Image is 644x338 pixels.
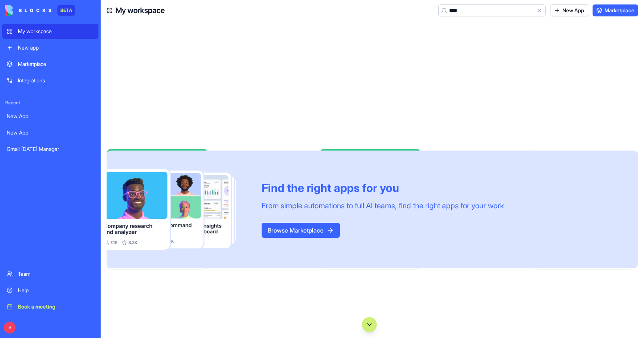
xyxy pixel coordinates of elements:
div: Marketplace [18,60,94,68]
a: Account Magic LinkDOby[PERSON_NAME] [321,24,423,145]
a: Integrations [2,73,98,88]
a: BETA [5,5,75,16]
a: New App [2,109,98,124]
div: New app [18,44,94,51]
div: New App [7,129,94,136]
a: Browse Marketplace [262,227,340,234]
a: Marketplace [2,57,98,72]
div: From simple automations to full AI teams, find the right apps for your work [262,200,504,211]
span: Recent [2,100,98,106]
div: BETA [57,5,75,16]
div: Help [18,287,94,294]
div: Gmail [DATE] Manager [7,145,94,153]
div: New App [7,113,94,120]
a: New App [550,4,588,16]
a: Marketplace [593,4,638,16]
a: Team [2,266,98,281]
a: Gmail [DATE] Manager [2,142,98,157]
div: Integrations [18,77,94,84]
a: Book a meeting [2,299,98,314]
img: logo [5,5,51,16]
h4: My workspace [116,5,165,16]
a: My workspace [2,24,98,39]
a: ImagineAvatarbyBlocks [107,24,208,145]
button: Browse Marketplace [262,223,340,238]
a: ImagineMLby[PERSON_NAME] [214,24,315,145]
div: Find the right apps for you [262,181,504,195]
a: New App [2,125,98,140]
div: Team [18,270,94,278]
a: Help [2,283,98,298]
a: New app [2,40,98,55]
span: S [4,322,16,334]
div: Book a meeting [18,303,94,310]
div: My workspace [18,28,94,35]
button: Scroll to bottom [362,317,377,332]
